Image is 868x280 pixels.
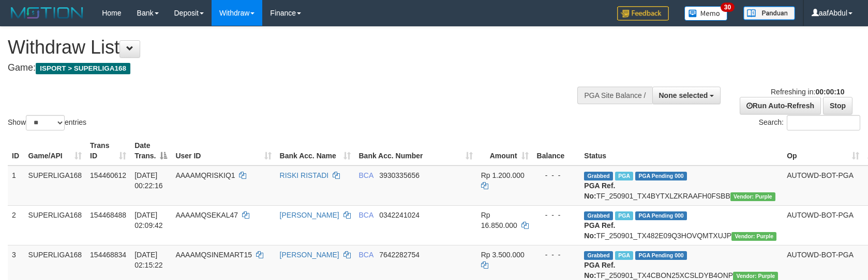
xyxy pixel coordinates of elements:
[379,251,420,259] span: Copy 7642282754 to clipboard
[134,211,163,229] span: [DATE] 02:09:42
[90,251,126,259] span: 154468834
[783,205,863,245] td: AUTOWD-BOT-PGA
[130,136,171,166] th: Date Trans.: activate to sort column descending
[8,115,86,130] label: Show entries
[86,136,130,166] th: Trans ID: activate to sort column ascending
[134,171,163,190] span: [DATE] 00:22:16
[684,6,728,21] img: Button%20Memo.svg
[617,6,669,21] img: Feedback.jpg
[355,136,477,166] th: Bank Acc. Number: activate to sort column ascending
[577,87,652,104] div: PGA Site Balance /
[740,97,821,114] a: Run Auto-Refresh
[36,63,130,74] span: ISPORT > SUPERLIGA168
[584,251,613,260] span: Grabbed
[659,91,708,100] span: None selected
[584,261,615,279] b: PGA Ref. No:
[8,166,24,206] td: 1
[783,166,863,206] td: AUTOWD-BOT-PGA
[731,232,776,241] span: Vendor URL: https://trx4.1velocity.biz
[134,251,163,269] span: [DATE] 02:15:22
[24,136,86,166] th: Game/API: activate to sort column ascending
[721,3,735,12] span: 30
[771,88,844,96] span: Refreshing in:
[635,172,687,180] span: PGA Pending
[24,205,86,245] td: SUPERLIGA168
[533,136,580,166] th: Balance
[24,166,86,206] td: SUPERLIGA168
[280,211,339,219] a: [PERSON_NAME]
[8,37,568,58] h1: Withdraw List
[481,251,525,259] span: Rp 3.500.000
[635,211,687,220] span: PGA Pending
[359,251,373,259] span: BCA
[90,211,126,219] span: 154468488
[615,211,633,220] span: Marked by aafnonsreyleab
[730,192,775,201] span: Vendor URL: https://trx4.1velocity.biz
[276,136,355,166] th: Bank Acc. Name: activate to sort column ascending
[8,136,24,166] th: ID
[584,211,613,220] span: Grabbed
[615,251,633,260] span: Marked by aafnonsreyleab
[477,136,533,166] th: Amount: activate to sort column ascending
[481,211,517,229] span: Rp 16.850.000
[359,211,373,219] span: BCA
[280,171,329,179] a: RISKI RISTADI
[26,115,65,130] select: Showentries
[580,166,783,206] td: TF_250901_TX4BYTXLZKRAAFH0FSBB
[580,136,783,166] th: Status
[537,250,576,260] div: - - -
[537,170,576,180] div: - - -
[8,205,24,245] td: 2
[580,205,783,245] td: TF_250901_TX482E09Q3HOVQMTXUJP
[584,221,615,240] b: PGA Ref. No:
[175,171,235,179] span: AAAAMQRISKIQ1
[379,211,420,219] span: Copy 0342241024 to clipboard
[537,210,576,220] div: - - -
[8,5,86,21] img: MOTION_logo.png
[652,87,721,104] button: None selected
[8,63,568,73] h4: Game:
[584,172,613,180] span: Grabbed
[815,88,844,96] strong: 00:00:10
[379,171,420,179] span: Copy 3930335656 to clipboard
[823,97,852,114] a: Stop
[759,115,860,130] label: Search:
[90,171,126,179] span: 154460612
[280,251,339,259] a: [PERSON_NAME]
[175,251,252,259] span: AAAAMQSINEMART15
[481,171,525,179] span: Rp 1.200.000
[175,211,238,219] span: AAAAMQSEKAL47
[359,171,373,179] span: BCA
[787,115,860,130] input: Search:
[584,182,615,200] b: PGA Ref. No:
[171,136,275,166] th: User ID: activate to sort column ascending
[783,136,863,166] th: Op: activate to sort column ascending
[615,172,633,180] span: Marked by aafnonsreyleab
[635,251,687,260] span: PGA Pending
[743,6,795,20] img: panduan.png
